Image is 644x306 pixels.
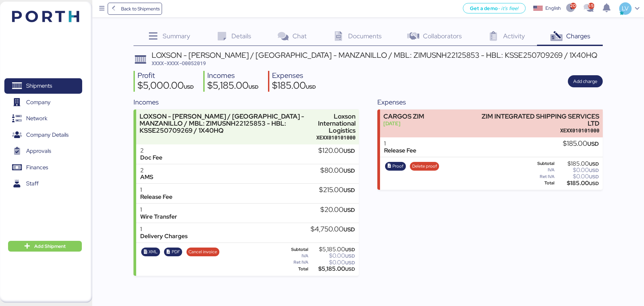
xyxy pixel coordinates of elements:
span: Shipments [26,81,52,91]
div: Wire Transfer [140,213,177,220]
div: 1 [140,226,187,233]
span: Delete proof [412,163,437,170]
div: 2 [140,147,162,154]
div: $0.00 [310,260,355,265]
button: XML [141,248,160,256]
span: XML [149,248,158,256]
div: Release Fee [140,193,172,201]
span: USD [345,266,355,272]
div: $5,185.00 [310,247,355,252]
a: Network [4,111,82,126]
span: Company [26,97,51,107]
div: IVA [282,254,308,258]
div: $185.00 [272,81,316,92]
span: Back to Shipments [121,5,160,13]
div: English [545,5,561,12]
div: XEXX010101000 [316,134,356,141]
span: USD [589,180,599,186]
span: USD [249,84,259,90]
div: $0.00 [556,174,599,179]
a: Staff [4,176,82,191]
div: 1 [384,140,416,147]
div: $0.00 [556,168,599,173]
span: Approvals [26,146,51,156]
span: Company Details [26,130,68,140]
a: Company Details [4,127,82,142]
button: PDF [164,248,182,256]
div: Total [526,181,554,185]
div: $20.00 [320,206,355,214]
span: PDF [172,248,180,256]
div: $5,185.00 [207,81,259,92]
div: $185.00 [556,161,599,166]
div: AMS [140,174,153,181]
a: Company [4,94,82,110]
div: $5,000.00 [138,81,194,92]
span: USD [343,186,355,194]
div: $185.00 [563,140,599,147]
div: ZIM INTEGRATED SHIPPING SERVICES LTD [470,113,599,127]
span: USD [589,161,599,167]
span: USD [589,174,599,180]
div: $120.00 [318,147,355,155]
div: Incomes [207,71,259,81]
div: Subtotal [282,247,308,252]
div: $215.00 [319,186,355,194]
span: Add Shipment [34,242,66,250]
div: Doc Fee [140,154,162,161]
button: Delete proof [410,162,439,171]
a: Approvals [4,143,82,159]
button: Add charge [568,75,603,87]
span: Network [26,114,47,123]
span: Chat [292,32,307,40]
span: USD [306,84,316,90]
div: 1 [140,206,177,213]
div: LOXSON - [PERSON_NAME] / [GEOGRAPHIC_DATA] - MANZANILLO / MBL: ZIMUSNH22125853 - HBL: KSSE2507092... [152,51,597,59]
span: Cancel invoice [189,248,217,256]
a: Shipments [4,78,82,94]
a: Back to Shipments [108,3,162,15]
span: LV [622,4,629,13]
button: Menu [96,3,108,14]
span: Summary [163,32,190,40]
div: Subtotal [526,161,554,166]
div: Ret IVA [282,260,308,265]
button: Proof [385,162,406,171]
span: USD [345,253,355,259]
span: Details [231,32,251,40]
div: $80.00 [320,167,355,174]
div: CARGOS ZIM [383,113,424,120]
div: 1 [140,186,172,193]
button: Cancel invoice [186,248,219,256]
span: Proof [392,163,404,170]
span: USD [343,226,355,233]
span: Charges [566,32,590,40]
a: Finances [4,160,82,175]
span: Finances [26,163,48,172]
span: Activity [503,32,525,40]
div: Delivery Charges [140,233,187,240]
span: USD [343,147,355,155]
div: Release Fee [384,147,416,154]
div: Expenses [377,97,602,107]
div: $0.00 [310,253,355,258]
span: USD [184,84,194,90]
span: Staff [26,179,39,188]
div: XEXX010101000 [470,127,599,134]
div: Ret IVA [526,174,554,179]
div: LOXSON - [PERSON_NAME] / [GEOGRAPHIC_DATA] - MANZANILLO / MBL: ZIMUSNH22125853 - HBL: KSSE2507092... [140,113,313,134]
span: Documents [348,32,382,40]
div: $5,185.00 [310,266,355,271]
span: USD [345,247,355,253]
div: $185.00 [556,181,599,186]
span: Add charge [573,77,597,85]
div: 2 [140,167,153,174]
div: [DATE] [383,120,424,127]
span: USD [343,206,355,214]
div: Loxson International Logistics [316,113,356,134]
div: Profit [138,71,194,81]
div: Expenses [272,71,316,81]
span: XXXX-XXXX-O0052019 [152,60,206,67]
div: Incomes [133,97,359,107]
span: USD [345,260,355,266]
